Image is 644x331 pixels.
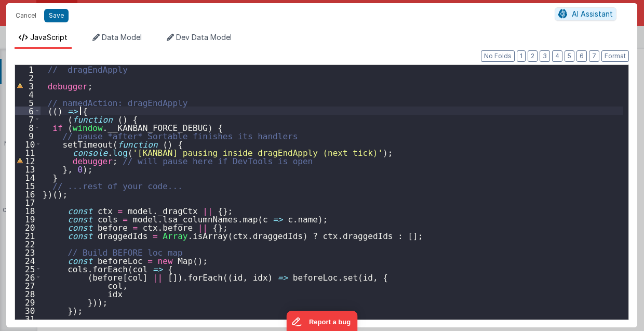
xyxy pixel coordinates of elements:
div: 5 [15,98,41,107]
button: 3 [540,50,550,62]
div: 21 [15,231,41,240]
div: 15 [15,181,41,190]
button: 6 [576,50,587,62]
button: 2 [528,50,538,62]
div: 1 [15,65,41,73]
button: 7 [589,50,599,62]
span: AI Assistant [572,9,613,18]
div: 10 [15,140,41,148]
div: 14 [15,173,41,181]
div: 26 [15,273,41,281]
div: 3 [15,82,41,90]
div: 7 [15,115,41,123]
div: 16 [15,190,41,198]
button: Format [601,50,629,62]
button: No Folds [481,50,515,62]
div: 30 [15,306,41,314]
div: 25 [15,264,41,273]
button: 1 [517,50,526,62]
button: Save [44,9,69,22]
div: 8 [15,123,41,131]
span: Data Model [102,33,142,42]
div: 19 [15,215,41,223]
div: 24 [15,256,41,264]
div: 29 [15,298,41,306]
div: 6 [15,107,41,115]
div: 2 [15,73,41,82]
button: 5 [565,50,574,62]
button: 4 [552,50,562,62]
div: 28 [15,289,41,298]
div: 23 [15,248,41,256]
div: 22 [15,240,41,248]
div: 13 [15,165,41,173]
div: 31 [15,314,41,323]
span: Dev Data Model [176,33,232,42]
div: 9 [15,131,41,140]
button: AI Assistant [555,7,616,21]
div: 11 [15,148,41,156]
button: Cancel [10,8,42,23]
div: 18 [15,206,41,215]
span: JavaScript [30,33,68,42]
div: 27 [15,281,41,289]
div: 17 [15,198,41,206]
div: 4 [15,90,41,98]
div: 20 [15,223,41,231]
div: 12 [15,156,41,165]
